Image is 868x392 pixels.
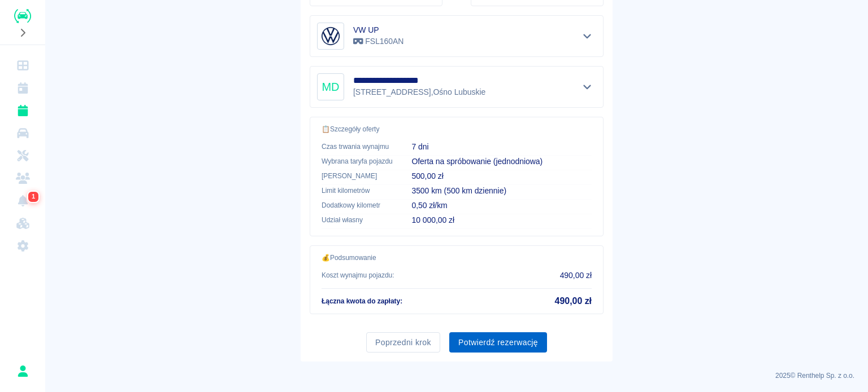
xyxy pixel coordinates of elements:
[14,9,31,23] img: Renthelp
[322,186,393,196] p: Limit kilometrów
[317,73,344,100] div: MD
[353,24,403,36] h6: VW UP
[319,25,342,47] img: Image
[322,200,393,210] p: Dodatkowy kilometr
[5,212,41,235] a: Widget WWW
[560,270,592,281] p: 490,00 zł
[322,124,592,134] p: 📋 Szczegóły oferty
[5,190,41,212] a: Powiadomienia
[578,79,597,95] button: Pokaż szczegóły
[322,142,393,152] p: Czas trwania wynajmu
[59,371,854,381] p: 2025 © Renthelp Sp. z o.o.
[5,122,41,144] a: Flota
[411,156,592,168] p: Oferta na spróbowanie (jednodniowa)
[5,167,41,190] a: Klienci
[5,144,41,167] a: Serwisy
[5,54,41,77] a: Dashboard
[366,332,440,353] button: Poprzedni krok
[555,296,592,307] h5: 490,00 zł
[322,270,394,280] p: Koszt wynajmu pojazdu :
[5,77,41,99] a: Kalendarz
[353,86,485,98] p: [STREET_ADDRESS] , Ośno Lubuskie
[322,253,592,263] p: 💰 Podsumowanie
[322,296,402,306] p: Łączna kwota do zapłaty :
[411,200,592,212] p: 0,50 zł/km
[411,185,592,197] p: 3500 km (500 km dziennie)
[411,170,592,182] p: 500,00 zł
[322,215,393,225] p: Udział własny
[449,332,547,353] button: Potwierdź rezerwację
[322,171,393,181] p: [PERSON_NAME]
[11,359,34,383] button: Rafał Płaza
[411,214,592,226] p: 10 000,00 zł
[29,191,37,202] span: 1
[578,28,597,44] button: Pokaż szczegóły
[5,99,41,122] a: Rezerwacje
[322,156,393,166] p: Wybrana taryfa pojazdu
[5,235,41,257] a: Ustawienia
[411,141,592,153] p: 7 dni
[353,36,403,47] p: FSL160AN
[14,25,31,40] button: Rozwiń nawigację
